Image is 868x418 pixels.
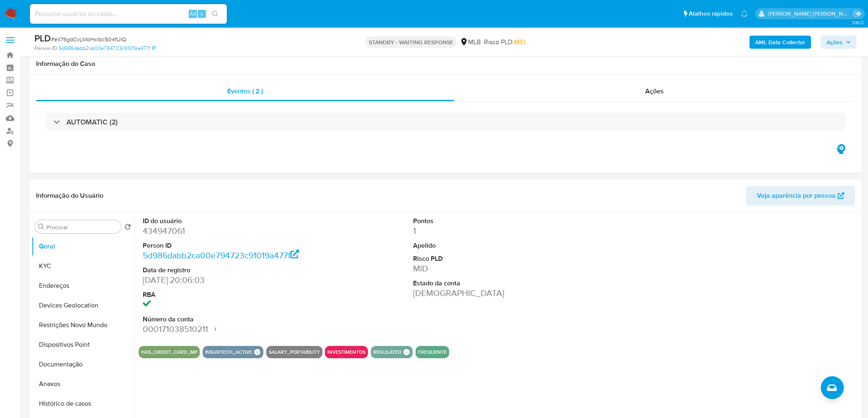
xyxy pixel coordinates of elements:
b: PLD [34,32,51,45]
span: s [201,10,203,18]
span: Alt [190,10,196,18]
a: 5d986dabb2ca00e794723c91019a477f [59,45,155,52]
dt: RBA [143,290,315,299]
button: Dispositivos Point [32,335,134,355]
div: AUTOMATIC (2) [46,113,845,131]
span: Atalhos rápidos [689,9,733,18]
dt: Apelido [413,241,585,250]
dt: Data de registro [143,266,315,275]
button: Procurar [38,224,45,230]
a: Sair [853,9,862,18]
button: Retornar ao pedido padrão [124,224,131,233]
input: Procurar [46,224,118,231]
span: Eventos ( 2 ) [227,86,263,96]
input: Pesquise usuários ou casos... [30,9,227,19]
button: Anexos [32,374,134,394]
span: Veja aparência por pessoa [757,186,836,206]
button: Endereços [32,276,134,296]
a: Notificações [741,10,748,17]
button: search-icon [207,8,224,20]
span: Ações [827,36,843,49]
button: Geral [32,237,134,256]
h1: Informação do Caso [36,60,855,68]
span: Risco PLD: [484,38,525,47]
dd: 000171038510211 [143,323,315,335]
a: 5d986dabb2ca00e794723c91019a477f [143,249,299,261]
dt: Número da conta [143,315,315,324]
dd: MID [413,263,585,274]
p: STANDBY - WAITING RESPONSE [365,36,457,48]
dt: Estado da conta [413,279,585,288]
dt: Pontos [413,217,585,226]
dt: Person ID [143,241,315,250]
dd: 434947061 [143,225,315,237]
span: # e1i75gdCvLMoHxlbcS04fUIQ [51,35,126,43]
p: leticia.siqueira@mercadolivre.com [768,10,851,18]
button: AML Data Collector [749,36,811,49]
dd: 1 [413,225,585,237]
span: Ações [645,86,664,96]
dt: Risco PLD [413,254,585,263]
dd: [DEMOGRAPHIC_DATA] [413,287,585,299]
dd: [DATE] 20:06:03 [143,274,315,286]
span: MID [514,37,525,47]
div: MLB [460,38,481,47]
h1: Informação do Usuário [36,192,103,200]
button: Restrições Novo Mundo [32,315,134,335]
b: AML Data Collector [755,36,805,49]
button: Devices Geolocation [32,296,134,315]
button: Ações [821,36,857,49]
b: Person ID [34,45,57,52]
h3: AUTOMATIC (2) [66,117,118,127]
button: KYC [32,256,134,276]
button: Documentação [32,355,134,374]
button: Histórico de casos [32,394,134,413]
button: Veja aparência por pessoa [746,186,855,206]
dt: ID do usuário [143,217,315,226]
